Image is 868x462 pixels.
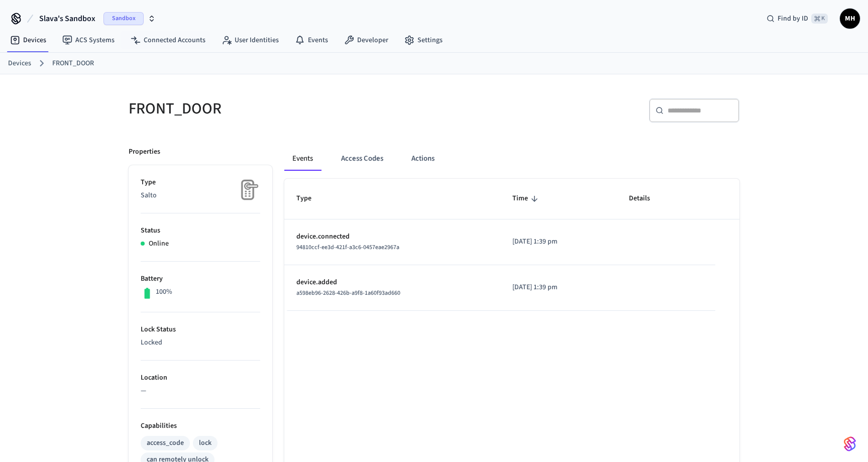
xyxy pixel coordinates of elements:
span: Slava's Sandbox [39,13,95,25]
p: device.added [296,277,488,288]
a: Devices [8,58,31,69]
button: Events [284,147,321,171]
a: User Identities [213,31,287,49]
p: Salto [141,190,260,201]
p: Type [141,177,260,188]
p: 100% [156,287,172,297]
span: a598eb96-2628-426b-a9f8-1a60f93ad660 [296,289,400,297]
span: MH [841,10,859,28]
table: sticky table [284,179,739,310]
p: Location [141,373,260,383]
img: Placeholder Lock Image [235,177,260,202]
div: lock [199,438,211,448]
button: Actions [403,147,443,171]
a: ACS Systems [54,31,123,49]
p: Properties [129,147,160,157]
p: Status [141,225,260,236]
div: Find by ID⌘ K [758,10,836,28]
p: [DATE] 1:39 pm [512,237,605,247]
span: Sandbox [103,12,144,25]
a: Developer [336,31,396,49]
div: access_code [147,438,184,448]
span: ⌘ K [811,14,828,24]
a: Events [287,31,336,49]
div: ant example [284,147,739,171]
p: [DATE] 1:39 pm [512,282,605,293]
span: Time [512,191,541,206]
p: Capabilities [141,421,260,431]
p: Locked [141,337,260,348]
span: Details [629,191,663,206]
h5: FRONT_DOOR [129,98,428,119]
a: Connected Accounts [123,31,213,49]
span: Type [296,191,324,206]
p: device.connected [296,232,488,242]
a: Settings [396,31,451,49]
a: Devices [2,31,54,49]
span: 94810ccf-ee3d-421f-a3c6-0457eae2967a [296,243,399,252]
a: FRONT_DOOR [52,58,94,69]
p: Battery [141,274,260,284]
button: Access Codes [333,147,391,171]
p: Lock Status [141,324,260,335]
p: Online [149,239,169,249]
img: SeamLogoGradient.69752ec5.svg [844,436,856,452]
span: Find by ID [778,14,808,24]
p: — [141,386,260,396]
button: MH [840,9,860,29]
